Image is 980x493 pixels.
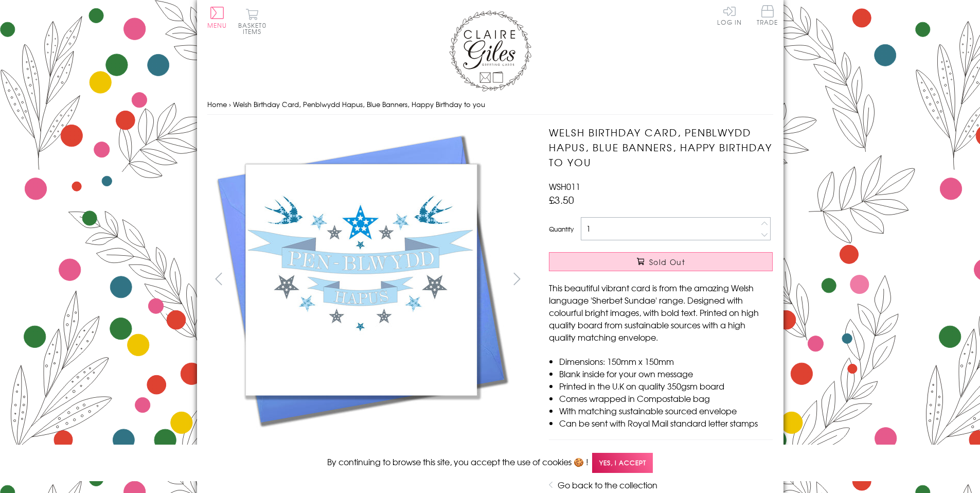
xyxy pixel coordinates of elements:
[559,404,773,417] li: With matching sustainable sourced envelope
[549,192,574,207] span: £3.50
[757,5,778,27] a: Trade
[757,5,778,25] span: Trade
[207,94,773,115] nav: breadcrumbs
[207,267,230,290] button: prev
[549,281,773,343] p: This beautiful vibrant card is from the amazing Welsh language 'Sherbet Sundae' range. Designed w...
[717,5,742,25] a: Log In
[549,224,574,234] label: Quantity
[207,21,227,30] span: Menu
[229,99,231,109] span: ›
[559,392,773,404] li: Comes wrapped in Compostable bag
[449,10,531,92] img: Claire Giles Greetings Cards
[559,380,773,392] li: Printed in the U.K on quality 350gsm board
[207,7,227,28] button: Menu
[549,180,580,192] span: WSH011
[559,355,773,367] li: Dimensions: 150mm x 150mm
[592,453,653,473] span: Yes, I accept
[243,21,266,36] span: 0 items
[238,8,266,34] button: Basket0 items
[559,417,773,429] li: Can be sent with Royal Mail standard letter stamps
[549,125,773,169] h1: Welsh Birthday Card, Penblwydd Hapus, Blue Banners, Happy Birthday to you
[505,267,528,290] button: next
[649,257,685,267] span: Sold Out
[559,367,773,380] li: Blank inside for your own message
[558,479,657,491] a: Go back to the collection
[207,125,516,434] img: Welsh Birthday Card, Penblwydd Hapus, Blue Banners, Happy Birthday to you
[207,99,227,109] a: Home
[549,252,773,271] button: Sold Out
[233,99,485,109] span: Welsh Birthday Card, Penblwydd Hapus, Blue Banners, Happy Birthday to you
